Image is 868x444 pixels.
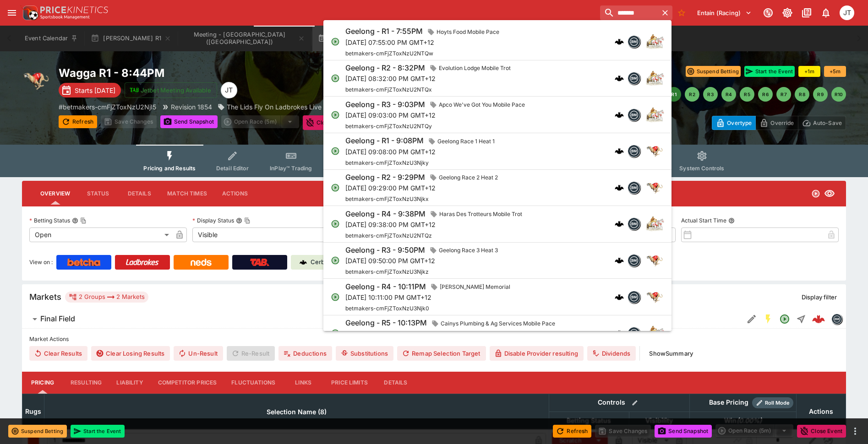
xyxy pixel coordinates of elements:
[179,26,311,51] button: Meeting - Addington (NZ)
[692,5,757,20] button: Select Tenant
[300,259,307,266] img: Cerberus
[615,37,624,46] div: cerberus
[437,319,559,328] span: Cainys Plumbing & Ag Services Mobile Pace
[143,165,196,172] span: Pricing and Results
[728,217,735,224] button: Actual Start Time
[80,217,87,224] button: Copy To Clipboard
[686,66,741,77] button: Suspend Betting
[796,290,842,304] button: Display filter
[776,311,793,327] button: Open
[192,227,335,242] div: Visible
[628,291,640,303] img: betmakers.png
[812,313,825,325] img: logo-cerberus--red.svg
[681,217,726,224] p: Actual Start Time
[345,27,423,36] h6: Geelong - R1 - 7:55PM
[795,87,809,102] button: R8
[69,292,145,303] div: 2 Groups 2 Markets
[109,372,150,394] button: Liability
[29,292,61,302] h5: Markets
[648,87,846,102] nav: pagination navigation
[311,258,338,267] p: Cerberus
[29,227,172,242] div: Open
[345,256,502,265] p: [DATE] 09:50:00 PM GMT+12
[77,183,119,205] button: Status
[831,87,846,102] button: R10
[397,346,486,361] button: Remap Selection Target
[345,209,426,219] h6: Geelong - R4 - 9:38PM
[770,118,794,128] p: Override
[435,246,502,255] span: Geelong Race 3 Heat 3
[615,146,624,156] div: cerberus
[29,217,70,224] p: Betting Status
[19,26,83,51] button: Event Calendar
[345,173,425,182] h6: Geelong - R2 - 9:29PM
[436,210,526,219] span: Haras Des Trotteurs Mobile Trot
[345,147,498,157] p: [DATE] 09:08:00 PM GMT+12
[257,406,337,417] span: Selection Name (8)
[345,318,427,328] h6: Geelong - R5 - 10:13PM
[628,72,640,84] img: betmakers.png
[743,311,760,327] button: Edit Detail
[755,116,798,130] button: Override
[345,136,424,146] h6: Geelong - R1 - 9:08PM
[760,311,776,327] button: SGM Enabled
[67,259,100,266] img: Betcha
[674,5,689,20] button: No Bookmarks
[740,87,754,102] button: R5
[345,100,425,109] h6: Geelong - R3 - 9:03PM
[345,74,514,83] p: [DATE] 08:32:00 PM GMT+12
[345,232,432,239] span: betmakers-cmFjZToxNzU2NTQz
[646,215,664,233] img: harness_racing.png
[831,314,842,325] div: betmakers
[615,256,624,265] div: cerberus
[345,268,429,275] span: betmakers-cmFjZToxNzU3Njkz
[628,145,640,157] div: betmakers
[712,116,846,130] div: Start From
[331,292,340,302] svg: Open
[646,324,664,342] img: harness_racing.png
[22,372,63,394] button: Pricing
[798,5,815,21] button: Documentation
[721,87,736,102] button: R4
[433,27,503,37] span: Hoyts Food Mobile Pace
[600,5,658,20] input: search
[615,37,624,46] img: logo-cerberus.svg
[646,106,664,124] img: harness_racing.png
[236,217,242,224] button: Display StatusCopy To Clipboard
[278,346,332,361] button: Deductions
[336,346,393,361] button: Substitutions
[628,181,640,194] div: betmakers
[224,372,283,394] button: Fluctuations
[29,255,53,270] label: View on :
[214,183,256,205] button: Actions
[331,74,340,83] svg: Open
[779,5,796,21] button: Toggle light/dark mode
[727,118,752,128] p: Overtype
[615,183,624,192] img: logo-cerberus.svg
[646,288,664,306] img: greyhound_racing.png
[628,145,640,157] img: betmakers.png
[628,36,640,48] img: betmakers.png
[752,397,793,408] div: Show/hide Price Roll mode configuration.
[776,87,791,102] button: R7
[714,415,772,426] span: Win(0.00%)
[715,424,793,437] div: split button
[628,254,640,266] img: betmakers.png
[22,310,743,328] button: Final Field
[331,219,340,228] svg: Open
[549,394,689,412] th: Controls
[345,50,433,57] span: betmakers-cmFjZToxNzU2NTQw
[75,86,115,95] p: Starts [DATE]
[628,327,640,339] img: betmakers.png
[174,346,223,361] span: Un-Result
[33,183,77,205] button: Overview
[216,165,249,172] span: Detail Editor
[679,165,724,172] span: System Controls
[72,217,78,224] button: Betting StatusCopy To Clipboard
[628,182,640,194] img: betmakers.png
[811,189,820,198] svg: Open
[345,292,514,302] p: [DATE] 10:11:00 PM GMT+12
[824,66,846,77] button: +5m
[303,115,352,130] button: Close Event
[435,100,529,109] span: Apco We've Got You Mobile Pace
